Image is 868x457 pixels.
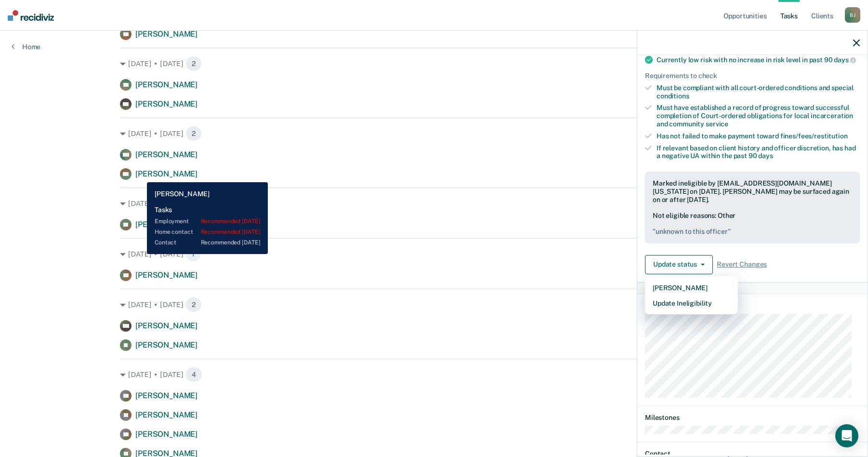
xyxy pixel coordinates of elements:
div: [DATE] • [DATE] [120,196,748,211]
span: 2 [185,56,202,71]
pre: " unknown to this officer " [653,228,852,236]
span: 2 [185,126,202,141]
div: [DATE] • [DATE] [120,246,748,262]
span: [PERSON_NAME] [135,391,197,400]
span: [PERSON_NAME] [135,340,197,349]
span: 2 [185,297,202,312]
span: [PERSON_NAME] [135,99,197,108]
div: Open Intercom Messenger [835,424,858,447]
div: If relevant based on client history and officer discretion, has had a negative UA within the past 90 [657,144,860,161]
dt: Supervision [645,302,860,310]
div: [DATE] • [DATE] [120,367,748,382]
span: service [706,120,728,128]
div: [DATE] • [DATE] [120,56,748,71]
span: [PERSON_NAME] [135,410,197,419]
span: fines/fees/restitution [780,132,848,140]
span: Revert Changes [717,260,767,269]
span: [PERSON_NAME] [135,80,197,89]
dt: Milestones [645,414,860,422]
div: Client Details [637,282,868,294]
div: [DATE] • [DATE] [120,126,748,141]
span: [PERSON_NAME] [135,169,197,178]
div: Must be compliant with all court-ordered conditions and special conditions [657,84,860,100]
a: Home [12,42,40,51]
span: [PERSON_NAME] [135,29,197,39]
span: [PERSON_NAME] [135,270,197,280]
span: [PERSON_NAME] [135,220,197,229]
div: Currently low risk with no increase in risk level in past 90 [657,55,860,64]
span: days [834,56,855,64]
div: Must have established a record of progress toward successful completion of Court-ordered obligati... [657,104,860,128]
button: Update Ineligibility [645,296,738,311]
img: Recidiviz [8,10,54,21]
div: Marked ineligible by [EMAIL_ADDRESS][DOMAIN_NAME][US_STATE] on [DATE]. [PERSON_NAME] may be surfa... [653,179,852,203]
div: Not eligible reasons: Other [653,212,852,236]
span: [PERSON_NAME] [135,430,197,439]
button: [PERSON_NAME] [645,280,738,296]
div: Has not failed to make payment toward [657,132,860,140]
div: [DATE] • [DATE] [120,297,748,312]
div: B J [845,7,860,23]
span: days [758,152,773,160]
span: 1 [185,246,201,262]
span: 4 [185,367,202,382]
div: Requirements to check [645,72,860,80]
button: Update status [645,255,713,274]
span: 1 [185,196,201,211]
span: [PERSON_NAME] [135,321,197,330]
span: [PERSON_NAME] [135,150,197,159]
